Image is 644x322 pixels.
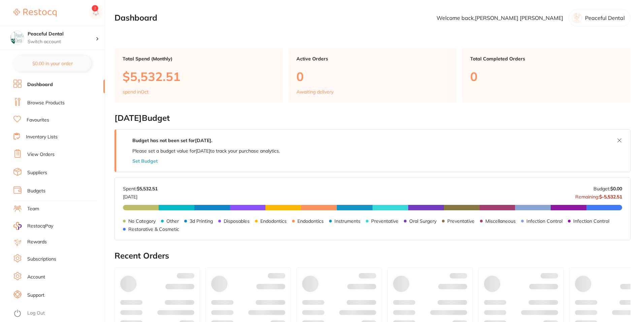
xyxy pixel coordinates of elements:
a: View Orders [27,151,55,158]
button: $0.00 in your order [13,55,91,72]
p: Switch account [28,38,96,45]
p: No Category [128,218,156,224]
p: 0 [296,70,449,83]
h4: Peaceful Dental [28,31,96,37]
p: Welcome back, [PERSON_NAME] [PERSON_NAME] [437,15,563,21]
p: Endodontics [297,218,324,224]
img: Restocq Logo [13,9,57,17]
p: Oral Surgery [409,218,437,224]
p: Please set a budget value for [DATE] to track your purchase analytics. [132,148,280,154]
h2: Recent Orders [115,251,631,261]
a: Support [27,292,44,299]
p: Other [166,218,179,224]
h2: Dashboard [115,13,157,23]
p: Disposables [224,218,250,224]
a: Dashboard [27,81,53,88]
span: RestocqPay [27,223,53,230]
img: Peaceful Dental [10,31,24,45]
strong: $5,532.51 [137,186,158,192]
p: Total Completed Orders [470,56,622,61]
button: Log Out [13,308,103,319]
p: Restorative & Cosmetic [128,226,179,232]
h2: [DATE] Budget [115,113,631,123]
p: Spent: [123,186,158,191]
p: Peaceful Dental [585,15,625,21]
a: Subscriptions [27,256,56,263]
p: Preventative [371,218,398,224]
a: Team [27,206,39,212]
strong: Budget has not been set for [DATE] . [132,137,212,143]
p: Infection Control [526,218,562,224]
a: Favourites [27,117,49,124]
img: RestocqPay [13,222,22,230]
a: Active Orders0Awaiting delivery [288,48,457,103]
p: Budget: [593,186,622,191]
p: Endodontics [260,218,287,224]
p: Preventative [447,218,475,224]
p: $5,532.51 [123,70,275,83]
p: Awaiting delivery [296,89,333,95]
a: Account [27,274,45,280]
p: 0 [470,70,622,83]
strong: $0.00 [610,186,622,192]
p: Infection Control [573,218,609,224]
a: Inventory Lists [26,134,58,140]
p: [DATE] [123,191,158,199]
a: Browse Products [27,100,65,106]
p: 3d Printing [190,218,213,224]
a: Restocq Logo [13,5,57,21]
a: Total Completed Orders0 [462,48,631,103]
a: Total Spend (Monthly)$5,532.51spend inOct [115,48,283,103]
p: Instruments [334,218,360,224]
a: Log Out [27,310,45,317]
p: spend in Oct [123,89,149,95]
a: RestocqPay [13,222,53,230]
p: Active Orders [296,56,449,61]
a: Rewards [27,239,47,245]
p: Remaining: [575,191,622,199]
a: Suppliers [27,169,47,176]
p: Miscellaneous [485,218,516,224]
a: Budgets [27,188,45,194]
p: Total Spend (Monthly) [123,56,275,61]
button: Set Budget [132,158,158,164]
strong: $-5,532.51 [599,194,622,200]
